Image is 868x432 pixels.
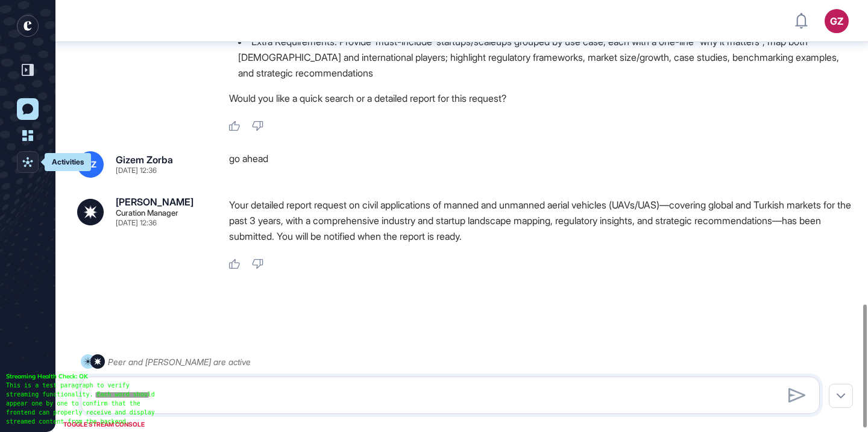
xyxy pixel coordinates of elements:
li: Extra Requirements: Provide ‘must-include’ startups/scaleups grouped by use case, each with a one... [229,34,856,81]
div: [DATE] 12:36 [116,167,157,174]
div: [DATE] 12:36 [116,219,157,227]
div: [PERSON_NAME] [116,197,193,207]
div: entrapeer-logo [17,15,39,37]
p: Would you like a quick search or a detailed report for this request? [229,90,856,106]
p: Your detailed report request on civil applications of manned and unmanned aerial vehicles (UAVs/U... [229,197,856,244]
a: Activities [17,151,39,173]
div: Peer and [PERSON_NAME] are active [108,354,251,369]
span: GZ [85,160,96,169]
div: go ahead [229,151,856,178]
div: Gizem Zorba [116,155,173,164]
button: GZ [825,9,849,33]
div: Curation Manager [116,209,178,217]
